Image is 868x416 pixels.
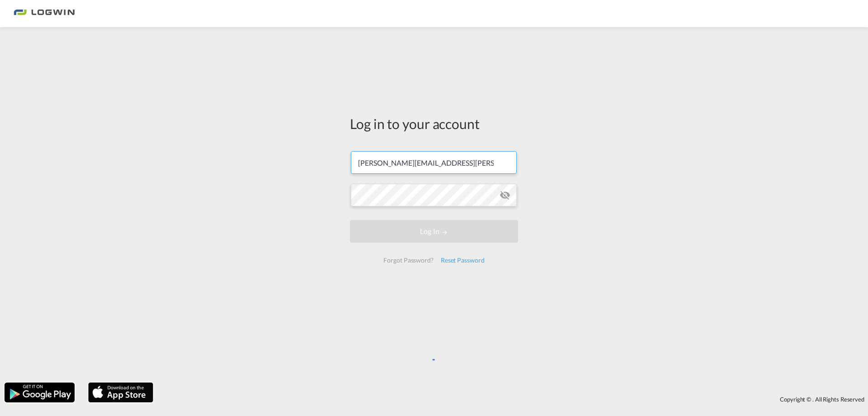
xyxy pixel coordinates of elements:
[14,4,75,24] img: 2761ae10d95411efa20a1f5e0282d2d7.png
[158,392,868,407] div: Copyright © . All Rights Reserved
[351,151,517,174] input: Enter email/phone number
[4,382,75,403] img: google.png
[350,220,518,243] button: LOGIN
[350,114,518,133] div: Log in to your account
[500,190,510,201] md-icon: icon-eye-off
[437,252,488,268] div: Reset Password
[87,382,154,403] img: apple.png
[380,252,437,268] div: Forgot Password?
